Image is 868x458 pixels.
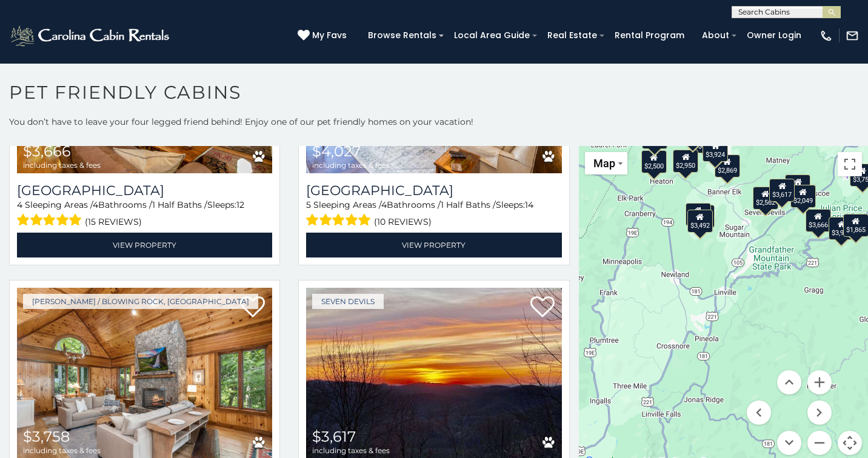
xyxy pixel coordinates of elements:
span: 4 [381,199,387,210]
button: Move down [777,431,801,455]
a: Rental Program [609,26,690,45]
a: Seven Devils [312,294,384,309]
img: phone-regular-white.png [820,29,833,42]
span: 4 [93,199,98,210]
div: $3,961 [829,217,854,240]
a: View Property [17,233,272,257]
span: $3,758 [23,428,70,445]
div: $2,950 [673,150,698,173]
button: Change map style [585,152,627,174]
span: including taxes & fees [23,446,101,454]
span: including taxes & fees [312,161,390,169]
img: mail-regular-white.png [846,29,859,42]
button: Move left [747,400,771,425]
span: 1 Half Baths / [441,199,496,210]
button: Move right [807,400,832,425]
span: $3,666 [23,142,71,160]
div: $3,617 [769,179,795,202]
button: Move up [777,370,801,394]
button: Map camera controls [838,431,862,455]
h3: Beech Mountain Vista [306,182,561,199]
span: 4 [17,199,22,210]
div: $3,924 [703,139,728,162]
a: About [696,26,735,45]
div: Sleeping Areas / Bathrooms / Sleeps: [306,199,561,230]
a: [GEOGRAPHIC_DATA] [17,182,272,199]
button: Toggle fullscreen view [838,152,862,176]
div: $4,572 [686,203,711,226]
a: Local Area Guide [448,26,536,45]
a: Browse Rentals [362,26,442,45]
a: [GEOGRAPHIC_DATA] [306,182,561,199]
a: My Favs [298,29,350,42]
img: White-1-2.png [9,24,173,48]
div: $2,500 [641,150,667,173]
a: Real Estate [541,26,603,45]
a: Owner Login [741,26,807,45]
div: $2,049 [790,185,816,208]
div: $3,492 [687,210,713,233]
span: including taxes & fees [312,446,390,454]
a: View Property [306,233,561,257]
div: $3,666 [806,209,831,232]
span: My Favs [312,29,347,42]
div: Sleeping Areas / Bathrooms / Sleeps: [17,199,272,230]
div: $2,078 [786,174,811,197]
span: 12 [236,199,244,210]
span: $4,027 [312,142,361,160]
h3: Mountain Song Lodge [17,182,272,199]
span: including taxes & fees [23,161,101,169]
span: 5 [306,199,311,210]
div: $2,562 [753,187,778,210]
span: (10 reviews) [374,214,432,230]
a: [PERSON_NAME] / Blowing Rock, [GEOGRAPHIC_DATA] [23,294,258,309]
button: Zoom out [807,431,832,455]
div: $2,869 [715,154,740,178]
span: $3,617 [312,428,356,445]
span: 1 Half Baths / [152,199,207,210]
span: Map [593,157,615,170]
span: 14 [525,199,533,210]
span: (15 reviews) [85,214,142,230]
button: Zoom in [807,370,832,394]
